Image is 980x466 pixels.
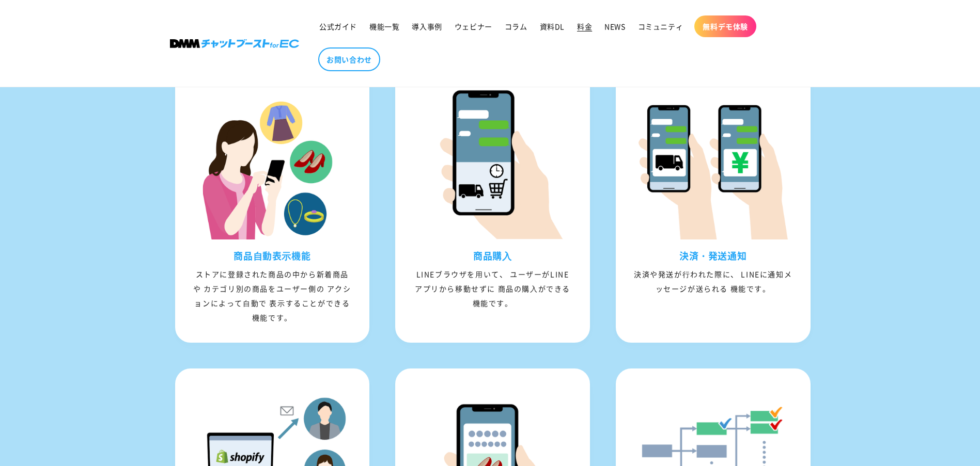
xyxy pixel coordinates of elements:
a: NEWS [598,15,631,37]
img: 商品購⼊ [413,81,572,239]
h3: 商品購⼊ [398,250,587,262]
h3: 商品⾃動表⽰機能 [178,250,367,262]
a: ウェビナー [448,15,499,37]
span: NEWS [604,22,625,31]
a: お問い合わせ [318,47,380,71]
img: 株式会社DMM Boost [170,39,299,48]
a: 公式ガイド [313,15,363,37]
span: 機能一覧 [369,22,399,31]
span: 料金 [577,22,592,31]
span: コミュニティ [638,22,683,31]
a: 導入事例 [406,15,448,37]
div: ストアに登録された商品の中から新着商品や カテゴリ別の商品をユーザー側の アクションによって⾃動で 表⽰することができる機能です。 [178,267,367,325]
span: お問い合わせ [326,55,372,64]
span: 導入事例 [412,22,442,31]
span: 資料DL [540,22,565,31]
img: 決済・発送通知 [634,81,792,239]
img: 商品⾃動表⽰機能 [193,81,352,239]
div: 決済や発送が⾏われた際に、 LINEに通知メッセージが送られる 機能です。 [618,267,808,296]
span: コラム [505,22,527,31]
a: 資料DL [534,15,571,37]
a: 無料デモ体験 [694,15,756,37]
h3: 決済・発送通知 [618,250,808,262]
a: コラム [499,15,534,37]
a: コミュニティ [632,15,690,37]
span: 公式ガイド [319,22,357,31]
span: ウェビナー [455,22,492,31]
a: 料金 [571,15,598,37]
div: LINEブラウザを⽤いて、 ユーザーがLINEアプリから移動せずに 商品の購⼊ができる機能です。 [398,267,587,310]
span: 無料デモ体験 [703,22,748,31]
a: 機能一覧 [363,15,406,37]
